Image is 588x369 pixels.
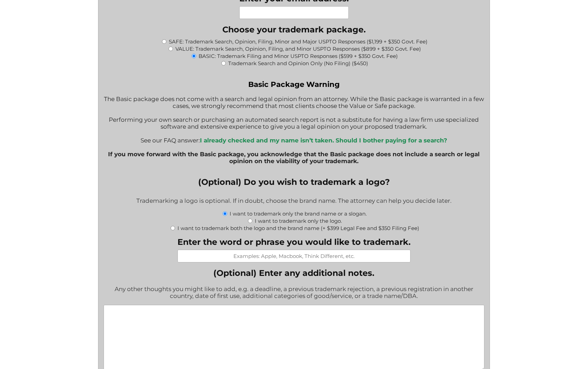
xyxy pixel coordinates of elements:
[199,53,398,59] label: BASIC: Trademark Filing and Minor USPTO Responses ($599 + $350 Govt. Fee)
[104,268,484,278] label: (Optional) Enter any additional notes.
[108,151,480,164] b: If you move forward with the Basic package, you acknowledge that the Basic package does not inclu...
[104,281,484,305] div: Any other thoughts you might like to add, e.g. a deadline, a previous trademark rejection, a prev...
[198,177,390,187] legend: (Optional) Do you wish to trademark a logo?
[255,218,342,224] label: I want to trademark only the logo.
[222,24,366,34] legend: Choose your trademark package.
[230,210,367,217] label: I want to trademark only the brand name or a slogan.
[228,60,368,67] label: Trademark Search and Opinion Only (No Filing) ($450)
[248,80,340,89] strong: Basic Package Warning
[177,225,419,231] label: I want to trademark both the logo and the brand name (+ $399 Legal Fee and $350 Filing Fee)
[177,250,411,262] input: Examples: Apple, Macbook, Think Different, etc.
[169,38,427,45] label: SAFE: Trademark Search, Opinion, Filing, Minor and Major USPTO Responses ($1,199 + $350 Govt. Fee)
[177,237,411,247] label: Enter the word or phrase you would like to trademark.
[200,137,447,144] a: I already checked and my name isn’t taken. Should I bother paying for a search?
[104,80,484,171] div: The Basic package does not come with a search and legal opinion from an attorney. While the Basic...
[104,193,484,210] div: Trademarking a logo is optional. If in doubt, choose the brand name. The attorney can help you de...
[175,46,421,52] label: VALUE: Trademark Search, Opinion, Filing, and Minor USPTO Responses ($899 + $350 Govt. Fee)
